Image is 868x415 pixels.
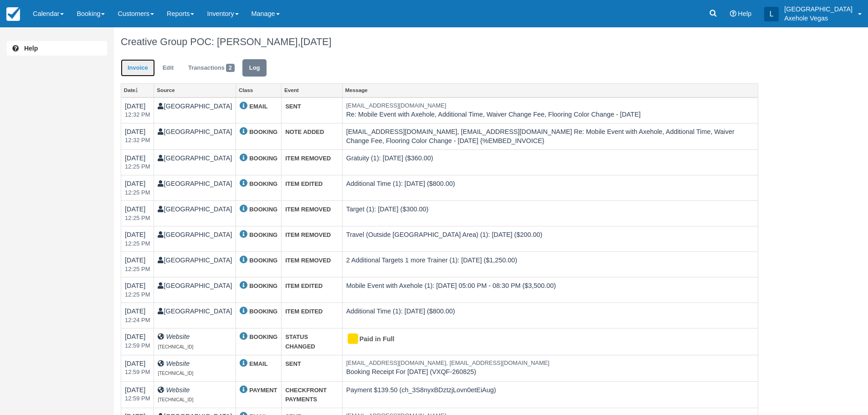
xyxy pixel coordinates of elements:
[346,359,754,368] em: [EMAIL_ADDRESS][DOMAIN_NAME], [EMAIL_ADDRESS][DOMAIN_NAME]
[342,303,758,328] td: Additional Time (1): [DATE] ($800.00)
[342,355,758,381] td: Booking Receipt For [DATE] (VXQF-260825)
[125,240,150,248] em: 2025-09-25 12:25:47-0700
[121,226,154,252] td: [DATE]
[249,180,277,187] strong: BOOKING
[154,252,236,277] td: [GEOGRAPHIC_DATA]
[730,10,736,17] i: Help
[121,175,154,200] td: [DATE]
[784,5,853,14] p: [GEOGRAPHIC_DATA]
[121,36,758,47] h1: Creative Group POC: [PERSON_NAME],
[154,303,236,328] td: [GEOGRAPHIC_DATA]
[125,111,150,119] em: 2025-09-25 12:32:09-0700
[342,201,758,226] td: Target (1): [DATE] ($300.00)
[249,257,277,264] strong: BOOKING
[285,308,323,315] strong: ITEM EDITED
[342,277,758,303] td: Mobile Event with Axehole (1): [DATE] 05:00 PM - 08:30 PM ($3,500.00)
[154,277,236,303] td: [GEOGRAPHIC_DATA]
[125,368,150,377] em: 2025-09-18 12:59:16-0700
[125,291,150,299] em: 2025-09-25 12:25:47-0700
[154,123,236,149] td: [GEOGRAPHIC_DATA]
[121,303,154,328] td: [DATE]
[125,136,150,145] em: 2025-09-25 12:32:08-0700
[249,103,267,110] strong: EMAIL
[158,344,193,349] span: [TECHNICAL_ID]
[738,10,752,17] span: Help
[166,360,190,367] i: Website
[346,102,754,110] em: [EMAIL_ADDRESS][DOMAIN_NAME]
[121,149,154,175] td: [DATE]
[125,342,150,350] em: 2025-09-18 12:59:16-0700
[342,97,758,123] td: Re: Mobile Event with Axehole, Additional Time, Waiver Change Fee, Flooring Color Change - [DATE]
[6,7,20,21] img: checkfront-main-nav-mini-logo.png
[285,128,324,135] strong: NOTE ADDED
[154,201,236,226] td: [GEOGRAPHIC_DATA]
[301,36,332,47] span: [DATE]
[154,175,236,200] td: [GEOGRAPHIC_DATA]
[342,149,758,175] td: Gratuity (1): [DATE] ($360.00)
[121,201,154,226] td: [DATE]
[249,206,277,213] strong: BOOKING
[226,64,235,72] span: 2
[342,226,758,252] td: Travel (Outside [GEOGRAPHIC_DATA] Area) (1): [DATE] ($200.00)
[125,163,150,171] em: 2025-09-25 12:25:47-0700
[121,252,154,277] td: [DATE]
[343,84,758,97] a: Message
[125,189,150,197] em: 2025-09-25 12:25:47-0700
[285,231,331,238] strong: ITEM REMOVED
[342,123,758,149] td: [EMAIL_ADDRESS][DOMAIN_NAME], [EMAIL_ADDRESS][DOMAIN_NAME] Re: Mobile Event with Axehole, Additio...
[121,328,154,355] td: [DATE]
[249,282,277,289] strong: BOOKING
[154,84,236,97] a: Source
[285,155,331,162] strong: ITEM REMOVED
[121,84,154,97] a: Date
[181,59,241,77] a: Transactions2
[285,257,331,264] strong: ITEM REMOVED
[158,397,193,402] span: [TECHNICAL_ID]
[249,387,277,394] strong: PAYMENT
[249,308,277,315] strong: BOOKING
[285,180,323,187] strong: ITEM EDITED
[285,103,301,110] strong: SENT
[249,360,267,367] strong: EMAIL
[166,386,190,394] i: Website
[154,226,236,252] td: [GEOGRAPHIC_DATA]
[249,231,277,238] strong: BOOKING
[249,128,277,135] strong: BOOKING
[121,123,154,149] td: [DATE]
[249,155,277,162] strong: BOOKING
[285,360,301,367] strong: SENT
[285,387,327,403] strong: CHECKFRONT PAYMENTS
[154,149,236,175] td: [GEOGRAPHIC_DATA]
[125,316,150,325] em: 2025-09-25 12:24:30-0700
[125,214,150,223] em: 2025-09-25 12:25:47-0700
[125,265,150,274] em: 2025-09-25 12:25:47-0700
[125,395,150,403] em: 2025-09-18 12:59:16-0700
[346,332,746,347] div: Paid in Full
[236,84,281,97] a: Class
[285,206,331,213] strong: ITEM REMOVED
[158,371,193,376] span: [TECHNICAL_ID]
[154,97,236,123] td: [GEOGRAPHIC_DATA]
[285,282,323,289] strong: ITEM EDITED
[166,333,190,340] i: Website
[784,14,853,23] p: Axehole Vegas
[156,59,180,77] a: Edit
[121,355,154,381] td: [DATE]
[121,277,154,303] td: [DATE]
[249,333,277,340] strong: BOOKING
[121,97,154,123] td: [DATE]
[342,252,758,277] td: 2 Additional Targets 1 more Trainer (1): [DATE] ($1,250.00)
[342,381,758,408] td: Payment $139.50 (ch_3S8nyxBDztzjLovn0etEiAug)
[282,84,342,97] a: Event
[24,45,38,52] b: Help
[285,333,315,350] strong: STATUS CHANGED
[121,381,154,408] td: [DATE]
[764,7,779,21] div: L
[7,41,107,56] a: Help
[342,175,758,200] td: Additional Time (1): [DATE] ($800.00)
[121,59,155,77] a: Invoice
[242,59,267,77] a: Log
